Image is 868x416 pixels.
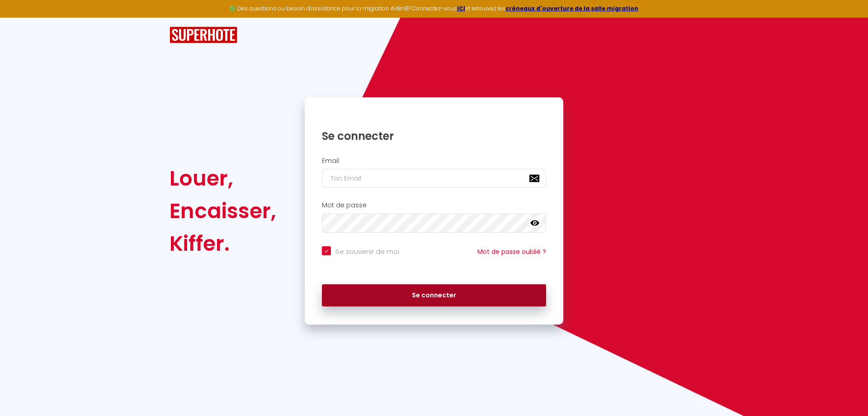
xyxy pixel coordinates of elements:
[322,284,546,307] button: Se connecter
[170,27,237,43] img: SuperHote logo
[457,5,465,12] a: ICI
[7,4,34,31] button: Ouvrir le widget de chat LiveChat
[322,201,546,209] h2: Mot de passe
[322,169,546,188] input: Ton Email
[170,195,276,227] div: Encaisser,
[322,129,546,143] h1: Se connecter
[170,162,276,195] div: Louer,
[505,5,638,12] a: créneaux d'ouverture de la salle migration
[477,247,546,256] a: Mot de passe oublié ?
[322,157,546,165] h2: Email
[170,227,276,260] div: Kiffer.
